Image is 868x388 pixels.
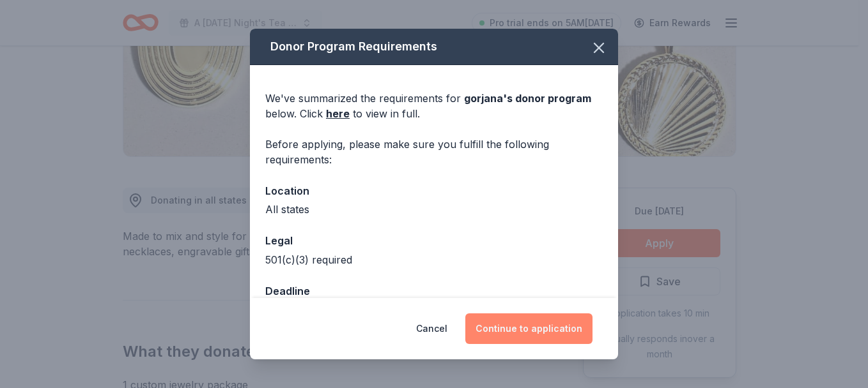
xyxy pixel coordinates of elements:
button: Cancel [416,313,447,344]
div: Legal [265,232,603,249]
div: Deadline [265,283,603,299]
div: All states [265,202,603,217]
div: 501(c)(3) required [265,252,603,267]
div: Before applying, please make sure you fulfill the following requirements: [265,137,603,167]
button: Continue to application [465,313,593,344]
a: here [326,106,350,121]
span: gorjana 's donor program [464,92,591,105]
div: Donor Program Requirements [250,29,618,65]
div: Location [265,183,603,199]
div: We've summarized the requirements for below. Click to view in full. [265,91,603,121]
